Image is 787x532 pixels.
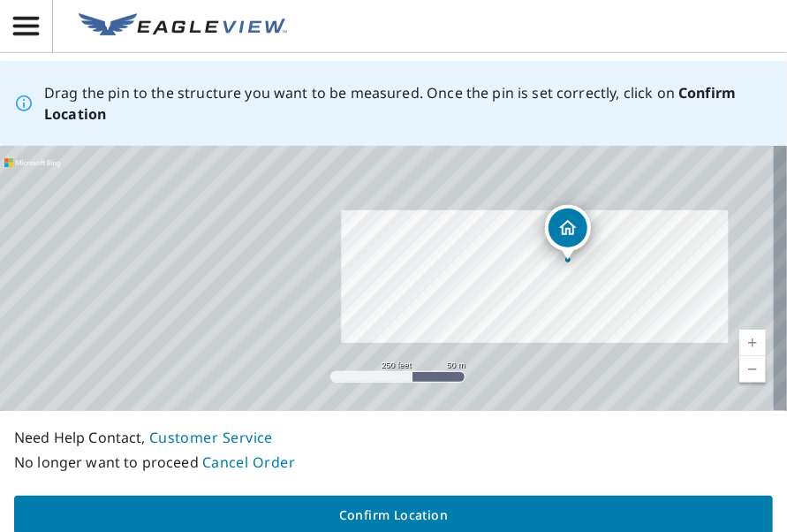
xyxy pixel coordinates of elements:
button: Customer Service [149,425,273,450]
p: No longer want to proceed [14,450,773,475]
a: EV Logo [68,3,298,50]
div: Dropped pin, building 1, Residential property, 922 12th Ave NE # 18 Minneapolis, MN 55413 [545,205,591,260]
span: Confirm Location [28,505,759,527]
p: Drag the pin to the structure you want to be measured. Once the pin is set correctly, click on [44,82,773,125]
p: Need Help Contact, [14,425,773,450]
img: EV Logo [79,13,287,40]
a: Current Level 17, Zoom Out [739,356,766,383]
a: Current Level 17, Zoom In [739,330,766,356]
button: Cancel Order [202,450,296,475]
